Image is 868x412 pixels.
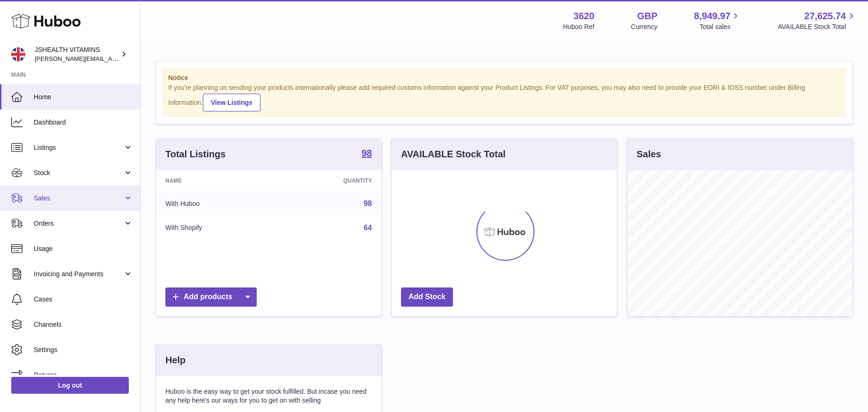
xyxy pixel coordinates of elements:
[362,148,372,160] a: 98
[34,219,123,228] span: Orders
[804,10,846,22] span: 27,625.74
[364,224,372,232] a: 64
[34,320,133,329] span: Channels
[778,22,857,31] span: AVAILABLE Stock Total
[34,194,123,203] span: Sales
[165,287,257,307] a: Add products
[637,10,657,22] strong: GBP
[165,387,372,405] p: Huboo is the easy way to get your stock fulfilled. But incase you need any help here's our ways f...
[34,371,133,380] span: Returns
[401,287,453,307] a: Add Stock
[778,10,857,31] a: 27,625.74 AVAILABLE Stock Total
[277,170,381,191] th: Quantity
[573,10,594,22] strong: 3620
[34,295,133,304] span: Cases
[563,22,594,31] div: Huboo Ref
[34,169,123,177] span: Stock
[168,74,840,82] strong: Notice
[156,216,277,240] td: With Shopify
[11,377,129,394] a: Log out
[631,22,658,31] div: Currency
[637,148,661,161] h3: Sales
[699,22,741,31] span: Total sales
[694,10,742,31] a: 8,949.97 Total sales
[34,93,133,102] span: Home
[34,118,133,127] span: Dashboard
[401,148,505,161] h3: AVAILABLE Stock Total
[34,244,133,253] span: Usage
[35,45,119,63] div: JSHEALTH VITAMINS
[35,55,188,62] span: [PERSON_NAME][EMAIL_ADDRESS][DOMAIN_NAME]
[694,10,731,22] span: 8,949.97
[362,148,372,158] strong: 98
[203,94,260,111] a: View Listings
[34,270,123,279] span: Invoicing and Payments
[34,346,133,354] span: Settings
[168,83,840,111] div: If you're planning on sending your products internationally please add required customs informati...
[364,199,372,207] a: 98
[11,47,25,61] img: francesca@jshealthvitamins.com
[165,354,185,367] h3: Help
[165,148,226,161] h3: Total Listings
[156,170,277,191] th: Name
[34,143,123,152] span: Listings
[156,191,277,216] td: With Huboo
